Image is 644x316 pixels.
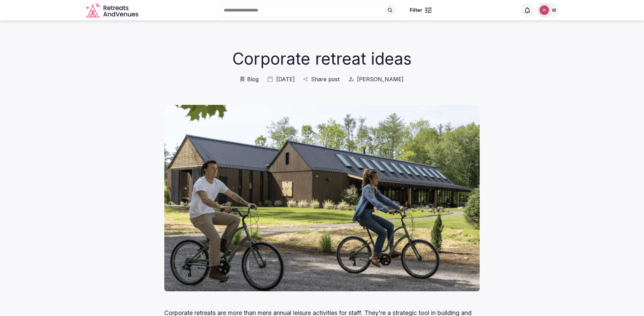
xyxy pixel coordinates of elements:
[357,75,404,83] span: [PERSON_NAME]
[86,3,140,18] a: Visit the homepage
[540,5,549,15] img: William Chin
[311,75,339,83] span: Share post
[247,75,259,83] span: Blog
[405,4,436,17] button: Filter
[410,7,422,14] span: Filter
[164,105,480,291] img: Corporate retreat ideas
[240,75,259,83] a: Blog
[86,3,140,18] svg: Retreats and Venues company logo
[184,47,460,70] h1: Corporate retreat ideas
[348,75,404,83] a: [PERSON_NAME]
